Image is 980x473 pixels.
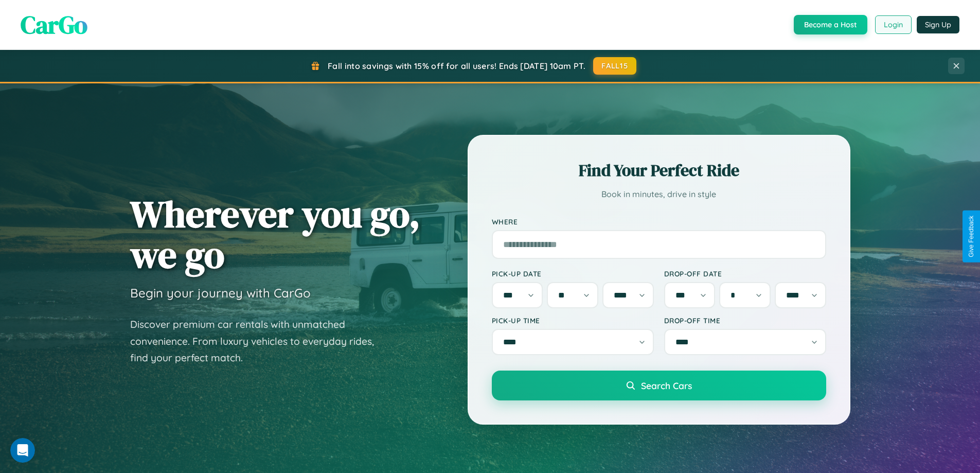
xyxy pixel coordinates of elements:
button: Become a Host [794,15,867,34]
p: Book in minutes, drive in style [492,187,826,202]
label: Pick-up Time [492,316,654,325]
span: Fall into savings with 15% off for all users! Ends [DATE] 10am PT. [328,61,585,71]
span: CarGo [21,8,87,42]
button: Login [875,15,912,34]
p: Discover premium car rentals with unmatched convenience. From luxury vehicles to everyday rides, ... [130,316,387,366]
div: Give Feedback [968,216,975,257]
button: FALL15 [593,57,636,75]
button: Sign Up [917,16,959,33]
iframe: Intercom live chat [10,438,35,463]
h2: Find Your Perfect Ride [492,159,826,182]
label: Where [492,217,826,226]
label: Drop-off Date [664,269,826,278]
h3: Begin your journey with CarGo [130,285,311,301]
h1: Wherever you go, we go [130,194,420,275]
span: Search Cars [641,380,692,391]
label: Drop-off Time [664,316,826,325]
button: Search Cars [492,371,826,400]
label: Pick-up Date [492,269,654,278]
